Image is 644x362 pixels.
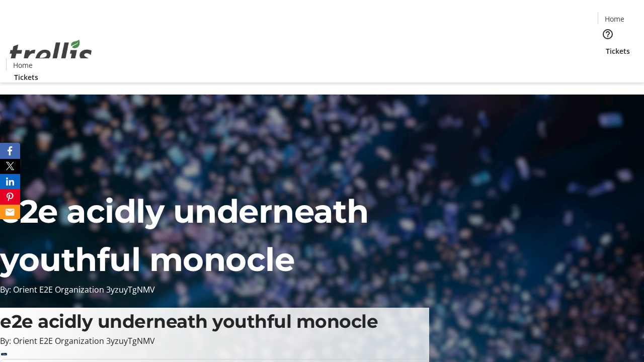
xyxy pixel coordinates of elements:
[598,46,638,56] a: Tickets
[6,72,46,82] a: Tickets
[6,29,96,79] img: Orient E2E Organization 3yzuyTgNMV's Logo
[598,56,618,76] button: Cart
[14,72,38,82] span: Tickets
[13,60,33,70] span: Home
[605,14,624,24] span: Home
[598,24,618,44] button: Help
[7,60,39,70] a: Home
[606,46,630,56] span: Tickets
[598,14,630,24] a: Home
